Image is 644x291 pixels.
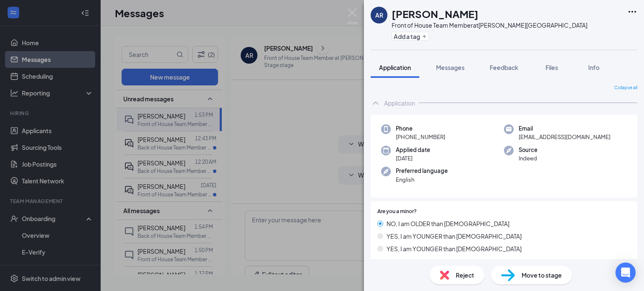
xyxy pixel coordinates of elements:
div: Open Intercom Messenger [615,263,636,283]
div: Application [384,99,415,107]
span: Application [379,64,411,71]
svg: Plus [422,34,427,39]
div: Front of House Team Member at [PERSON_NAME][GEOGRAPHIC_DATA] [392,21,587,29]
span: Indeed [519,154,538,162]
span: Reject [456,270,474,280]
span: English [396,175,448,184]
span: Phone [396,124,445,133]
span: Move to stage [522,270,562,280]
div: AR [375,11,383,19]
button: PlusAdd a tag [392,32,429,41]
span: Collapse all [614,85,637,91]
span: Source [519,146,538,154]
span: Applied date [396,146,430,154]
span: Are you a minor? [377,208,417,216]
span: [EMAIL_ADDRESS][DOMAIN_NAME] [519,133,610,141]
span: [DATE] [396,154,430,162]
span: Info [588,64,600,71]
span: Email [519,124,610,133]
span: [PHONE_NUMBER] [396,133,445,141]
svg: Ellipses [627,7,637,17]
span: YES, I am YOUNGER than [DEMOGRAPHIC_DATA] [387,244,522,253]
svg: ChevronUp [371,98,381,108]
span: NO, I am OLDER than [DEMOGRAPHIC_DATA] [387,219,509,228]
span: Preferred language [396,167,448,175]
h1: [PERSON_NAME] [392,7,478,21]
span: Messages [436,64,465,71]
span: YES, I am YOUNGER than [DEMOGRAPHIC_DATA] [387,232,522,241]
span: Files [545,64,558,71]
span: Feedback [490,64,518,71]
